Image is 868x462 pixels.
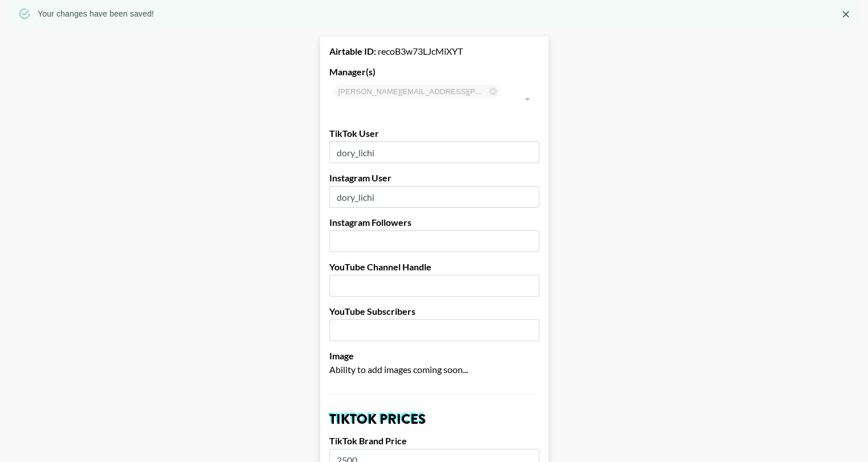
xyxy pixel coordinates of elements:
label: Instagram Followers [329,217,539,228]
div: recoB3w73LJcMiXYT [329,46,539,57]
label: Instagram User [329,172,539,184]
label: TikTok User [329,128,539,139]
strong: Airtable ID: [329,46,376,56]
label: TikTok Brand Price [329,435,539,447]
span: Ability to add images coming soon... [329,364,468,375]
label: YouTube Channel Handle [329,261,539,273]
label: Manager(s) [329,66,539,78]
button: Close [837,6,854,23]
h2: TikTok Prices [329,412,539,426]
label: Image [329,350,539,362]
label: YouTube Subscribers [329,306,539,317]
div: Your changes have been saved! [38,3,154,24]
